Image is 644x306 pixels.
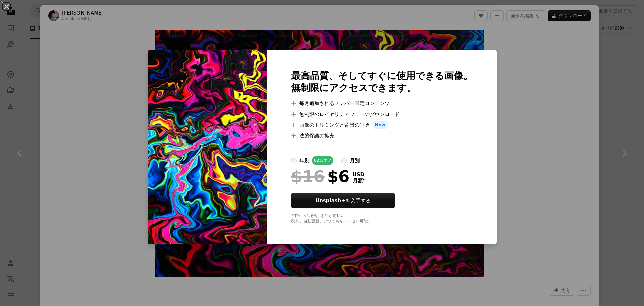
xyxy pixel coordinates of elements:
[291,168,350,185] div: $6
[291,121,473,129] li: 画像のトリミングと背景の削除
[291,158,297,163] input: 年別62%オフ
[148,50,267,244] img: premium_photo-1669876271015-55e215f60bc4
[291,110,473,118] li: 無制限のロイヤリティフリーのダウンロード
[315,198,345,204] strong: Unsplash+
[341,158,347,163] input: 月別
[353,172,365,178] span: USD
[299,157,309,165] div: 年別
[312,156,334,165] div: 62% オフ
[291,132,473,140] li: 法的保護の拡充
[291,193,395,208] button: Unsplash+を入手する
[291,99,473,107] li: 毎月追加されるメンバー限定コンテンツ
[291,213,473,224] div: *年払いの場合、 $72 が前払い 税別。自動更新。いつでもキャンセル可能。
[291,70,473,94] h2: 最高品質、そしてすぐに使用できる画像。 無制限にアクセスできます。
[350,157,360,165] div: 月別
[291,168,325,185] span: $16
[372,121,388,129] span: New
